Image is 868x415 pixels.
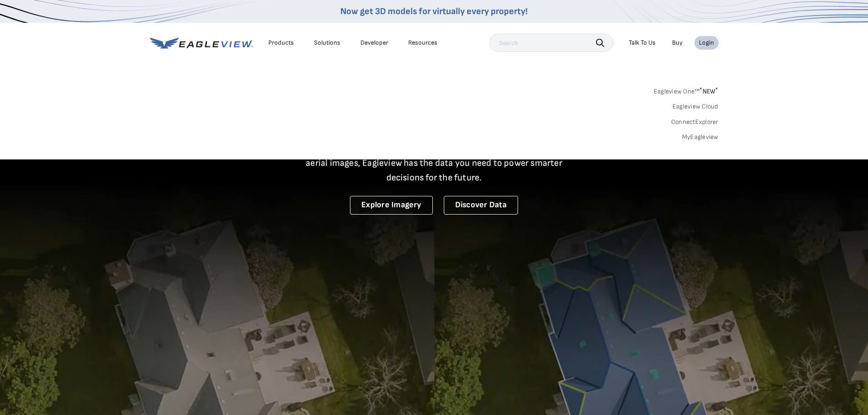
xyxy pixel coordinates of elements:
[699,87,718,95] span: NEW
[295,141,574,185] p: A new era starts here. Built on more than 3.5 billion high-resolution aerial images, Eagleview ha...
[682,133,719,141] a: MyEagleview
[314,39,340,47] div: Solutions
[268,39,294,47] div: Products
[350,196,433,215] a: Explore Imagery
[340,6,528,17] a: Now get 3D models for virtually every property!
[408,39,437,47] div: Resources
[444,196,518,215] a: Discover Data
[671,118,719,126] a: ConnectExplorer
[672,39,683,47] a: Buy
[699,39,714,47] div: Login
[489,34,613,52] input: Search
[360,39,388,47] a: Developer
[654,85,719,95] a: Eagleview One™*NEW*
[673,102,719,111] a: Eagleview Cloud
[629,39,656,47] div: Talk To Us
